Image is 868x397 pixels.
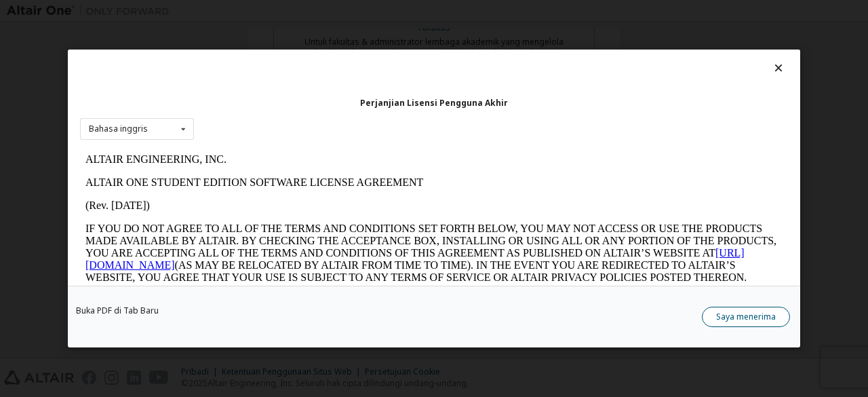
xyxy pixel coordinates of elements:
[716,311,776,322] font: Saya menerima
[76,307,159,315] a: Buka PDF di Tab Baru
[5,5,703,18] p: ALTAIR ENGINEERING, INC.
[76,305,159,316] font: Buka PDF di Tab Baru
[89,123,148,134] font: Bahasa inggris
[5,99,665,123] a: [URL][DOMAIN_NAME]
[702,307,790,327] button: Saya menerima
[5,29,703,41] p: ALTAIR ONE STUDENT EDITION SOFTWARE LICENSE AGREEMENT
[360,97,508,109] font: Perjanjian Lisensi Pengguna Akhir
[5,75,703,172] p: IF YOU DO NOT AGREE TO ALL OF THE TERMS AND CONDITIONS SET FORTH BELOW, YOU MAY NOT ACCESS OR USE...
[5,52,703,64] p: (Rev. [DATE])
